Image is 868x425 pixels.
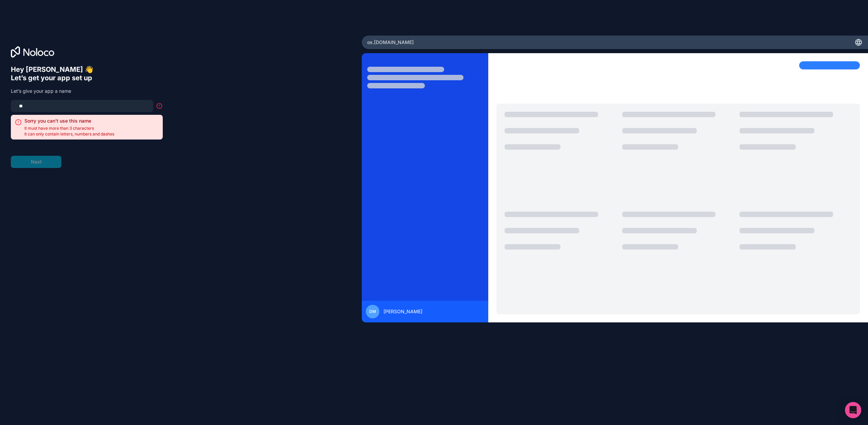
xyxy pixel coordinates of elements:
h2: Sorry you can't use this name [24,118,114,124]
span: os .[DOMAIN_NAME] [367,39,414,46]
div: Open Intercom Messenger [845,402,861,418]
span: It must have more than 3 characters [24,126,114,131]
h6: Let’s get your app set up [11,74,163,82]
span: It can only contain letters, numbers and dashes [24,131,114,137]
h6: Hey [PERSON_NAME] 👋 [11,65,163,74]
span: [PERSON_NAME] [383,308,422,315]
p: Let’s give your app a name [11,88,163,94]
span: DM [369,309,376,314]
